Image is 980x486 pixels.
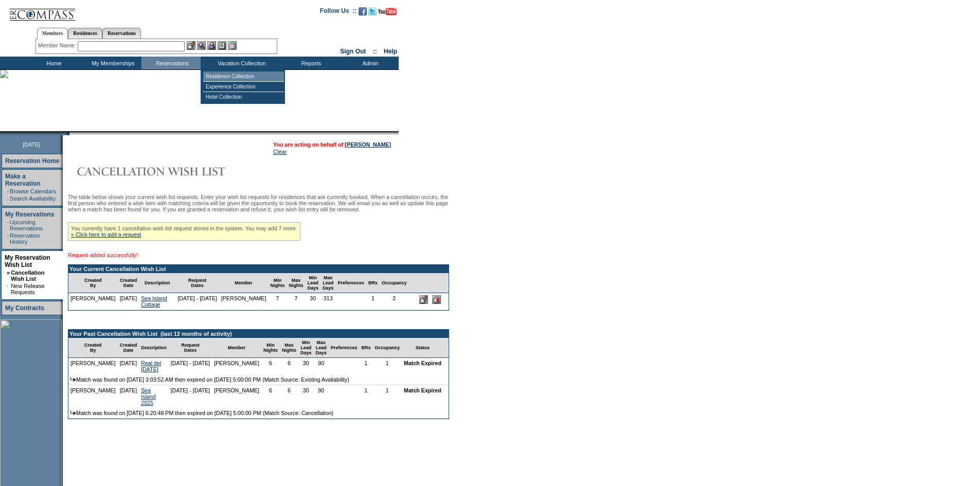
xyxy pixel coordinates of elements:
td: Your Past Cancellation Wish List (last 12 months of activity) [68,330,449,338]
td: 2 [380,293,409,310]
td: Your Current Cancellation Wish List [68,265,449,273]
b: » [7,269,10,276]
td: · [7,219,9,231]
div: Member Name: [38,41,78,50]
td: 30 [298,385,314,408]
img: b_edit.gif [187,41,195,50]
td: Match was found on [DATE] 6:20:48 PM then expired on [DATE] 5:00:00 PM (Match Source: Cancellation) [68,408,449,419]
td: [PERSON_NAME] [212,358,261,374]
nobr: [DATE] - [DATE] [177,295,217,301]
a: Sign Out [340,48,366,55]
nobr: [DATE] - [DATE] [171,387,210,393]
div: You currently have 1 cancellation wish list request stored in the system. You may add 7 more. [68,222,300,241]
img: promoShadowLeftCorner.gif [66,131,69,135]
td: Max Lead Days [313,338,329,358]
td: 6 [280,385,298,408]
td: Residence Collection [203,71,284,82]
nobr: Match Expired [404,360,441,366]
a: Help [384,48,397,55]
td: Status [402,338,443,358]
td: 6 [261,358,280,374]
td: Home [23,57,82,69]
td: Created Date [118,338,139,358]
td: Min Nights [261,338,280,358]
td: Reservations [141,57,201,69]
a: Search Availability [10,195,56,202]
div: The table below shows your current wish list requests. Enter your wish list requests for residenc... [68,194,449,431]
td: [PERSON_NAME] [68,293,118,310]
img: Become our fan on Facebook [359,7,367,15]
a: Follow us on Twitter [368,10,377,16]
td: 1 [373,358,402,374]
img: arrow.gif [70,377,76,382]
td: Experience Collection [203,82,284,92]
a: My Reservation Wish List [5,254,50,268]
a: Sea Island 2025 [141,387,155,406]
a: Browse Calendars [10,188,56,194]
td: Occupancy [373,338,402,358]
td: [PERSON_NAME] [219,293,269,310]
img: b_calculator.gif [228,41,237,50]
img: Impersonate [207,41,216,50]
td: Min Nights [268,273,287,293]
a: Sea Island Cottage [141,295,167,308]
td: Match was found on [DATE] 3:03:52 AM then expired on [DATE] 5:00:00 PM (Match Source: Existing Av... [68,374,449,385]
a: My Reservations [5,211,54,218]
span: Request added successfully! [68,252,138,258]
a: Subscribe to our YouTube Channel [378,10,397,16]
a: Make a Reservation [5,173,41,187]
td: Member [212,338,261,358]
span: [DATE] [23,141,40,148]
td: Description [139,338,169,358]
a: [PERSON_NAME] [345,141,391,148]
td: Created By [68,273,118,293]
img: blank.gif [69,131,70,135]
td: Follow Us :: [320,6,357,19]
td: [DATE] [118,385,139,408]
td: Description [139,273,175,293]
a: Residences [68,28,102,39]
a: New Release Requests [11,283,44,295]
td: Preferences [335,273,366,293]
td: Created By [68,338,118,358]
td: Min Lead Days [305,273,320,293]
a: Real del [DATE] [141,360,161,372]
td: 6 [261,385,280,408]
td: 7 [268,293,287,310]
span: :: [373,48,377,55]
td: Created Date [118,273,139,293]
td: Request Dates [175,273,219,293]
td: 313 [320,293,336,310]
td: 1 [360,385,373,408]
td: [PERSON_NAME] [212,385,261,408]
td: 1 [360,358,373,374]
input: Edit this Request [419,295,428,304]
td: 7 [287,293,305,310]
img: Reservations [218,41,226,50]
td: My Memberships [82,57,141,69]
td: [PERSON_NAME] [68,385,118,408]
td: Admin [340,57,399,69]
td: 90 [313,358,329,374]
a: Become our fan on Facebook [359,10,367,16]
td: 1 [373,385,402,408]
td: Preferences [329,338,360,358]
td: Max Lead Days [320,273,336,293]
td: Member [219,273,269,293]
a: Cancellation Wish List [11,269,44,282]
img: View [197,41,206,50]
td: 1 [366,293,380,310]
nobr: [DATE] - [DATE] [171,360,210,366]
a: Clear [273,149,287,155]
img: Follow us on Twitter [368,7,377,15]
a: Reservation Home [5,157,59,165]
a: Reservations [102,28,141,39]
td: Occupancy [380,273,409,293]
td: 30 [305,293,320,310]
td: 30 [298,358,314,374]
a: Reservation History [10,232,40,245]
td: · [7,188,9,194]
nobr: Match Expired [404,387,441,393]
a: Members [37,28,68,39]
img: Subscribe to our YouTube Channel [378,8,397,15]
